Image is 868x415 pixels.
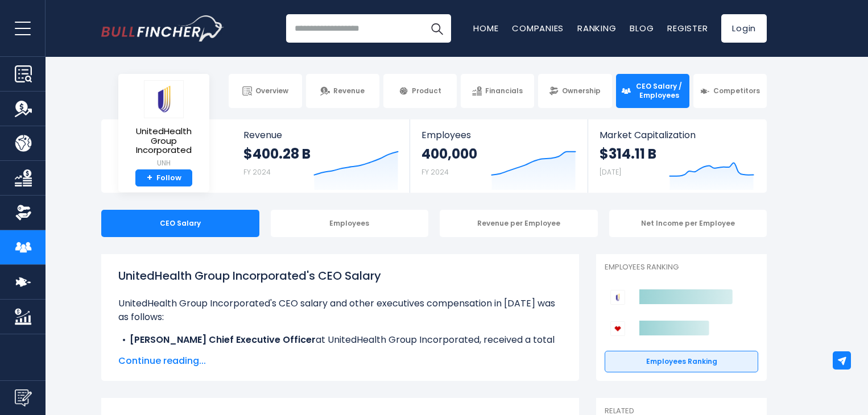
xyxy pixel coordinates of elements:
span: Product [412,86,441,96]
span: Ownership [562,86,601,96]
div: Net Income per Employee [609,210,767,237]
small: [DATE] [600,167,621,177]
a: Overview [229,74,302,108]
div: Revenue per Employee [440,210,598,237]
a: Go to homepage [101,15,224,42]
span: Employees [421,130,576,140]
a: Employees 400,000 FY 2024 [410,119,587,193]
strong: $400.28 B [243,145,311,163]
img: Ownership [15,204,32,221]
img: Bullfincher logo [101,15,224,42]
a: UnitedHealth Group Incorporated UNH [127,80,201,169]
a: Revenue $400.28 B FY 2024 [232,119,410,193]
li: at UnitedHealth Group Incorporated, received a total compensation of $26.34 M in [DATE]. [118,333,562,360]
span: UnitedHealth Group Incorporated [127,127,200,155]
p: UnitedHealth Group Incorporated's CEO salary and other executives compensation in [DATE] was as f... [118,297,562,324]
span: Financials [485,86,523,96]
strong: $314.11 B [600,145,656,163]
b: [PERSON_NAME] Chief Executive Officer [130,333,316,346]
a: Home [473,22,498,34]
span: Overview [255,86,288,96]
a: Competitors [693,74,767,108]
a: CEO Salary / Employees [616,74,689,108]
a: +Follow [135,169,192,187]
a: Product [383,74,457,108]
span: Competitors [713,86,760,96]
p: Employees Ranking [605,263,758,272]
strong: + [147,173,152,183]
a: Companies [512,22,564,34]
strong: 400,000 [421,145,477,163]
span: CEO Salary / Employees [634,82,684,99]
a: Ownership [538,74,611,108]
a: Revenue [306,74,379,108]
span: Continue reading... [118,354,562,368]
button: Search [423,14,451,43]
a: Financials [461,74,534,108]
span: Revenue [243,130,399,140]
img: CVS Health Corporation competitors logo [610,321,625,336]
div: CEO Salary [101,210,259,237]
a: Register [667,22,708,34]
a: Employees Ranking [605,351,758,372]
div: Employees [271,210,429,237]
a: Blog [630,22,654,34]
a: Login [721,14,767,43]
span: Market Capitalization [600,130,754,140]
a: Market Capitalization $314.11 B [DATE] [588,119,766,193]
small: FY 2024 [421,167,449,177]
small: UNH [127,158,200,168]
span: Revenue [333,86,365,96]
img: UnitedHealth Group Incorporated competitors logo [610,290,625,305]
h1: UnitedHealth Group Incorporated's CEO Salary [118,267,562,284]
small: FY 2024 [243,167,271,177]
a: Ranking [577,22,616,34]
